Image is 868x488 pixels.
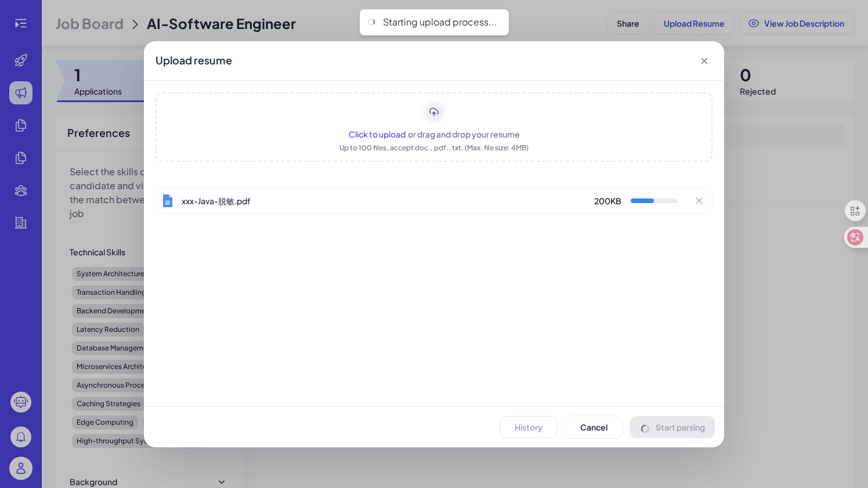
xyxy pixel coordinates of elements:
button: Cancel [565,416,623,438]
button: Remove file [691,193,707,209]
div: Upload resume [155,52,232,68]
div: Up to 100 files, accept doc., pdf., txt. (Max. file size: 4MB) [339,142,529,154]
div: Upload area [155,92,713,162]
span: Cancel [580,422,607,432]
div: xxx-Java-脱敏.pdf [182,195,594,207]
div: Starting upload process... [383,16,497,28]
div: 200 KB [594,195,621,207]
span: or drag and drop your resume [408,129,520,139]
span: Click to upload [349,129,406,139]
